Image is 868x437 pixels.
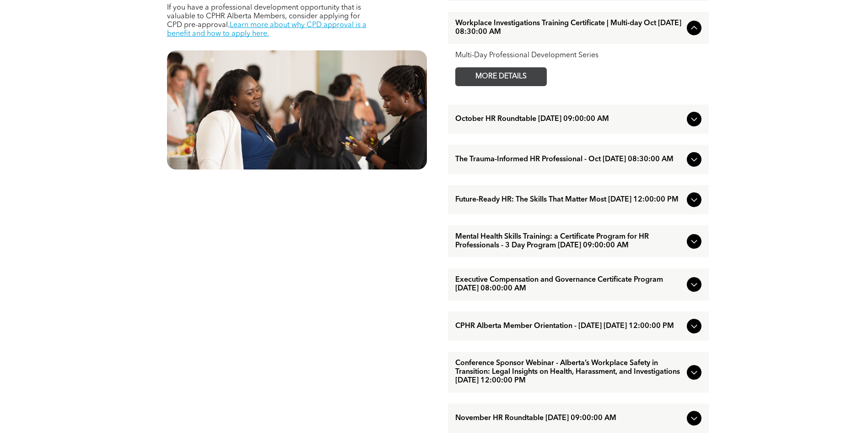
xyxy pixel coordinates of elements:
[455,115,683,124] span: October HR Roundtable [DATE] 09:00:00 AM
[455,196,683,204] span: Future-Ready HR: The Skills That Matter Most [DATE] 12:00:00 PM
[455,155,683,164] span: The Trauma-Informed HR Professional - Oct [DATE] 08:30:00 AM
[167,22,367,38] a: Learn more about why CPD approval is a benefit and how to apply here.
[465,68,537,86] span: MORE DETAILS
[455,322,683,331] span: CPHR Alberta Member Orientation - [DATE] [DATE] 12:00:00 PM
[455,19,683,37] span: Workplace Investigations Training Certificate | Multi-day Oct [DATE] 08:30:00 AM
[455,67,547,86] a: MORE DETAILS
[455,276,683,293] span: Executive Compensation and Governance Certificate Program [DATE] 08:00:00 AM
[455,359,683,385] span: Conference Sponsor Webinar - Alberta’s Workplace Safety in Transition: Legal Insights on Health, ...
[455,414,683,423] span: November HR Roundtable [DATE] 09:00:00 AM
[455,51,701,60] div: Multi-Day Professional Development Series
[167,4,361,29] span: If you have a professional development opportunity that is valuable to CPHR Alberta Members, cons...
[455,233,683,250] span: Mental Health Skills Training: a Certificate Program for HR Professionals - 3 Day Program [DATE] ...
